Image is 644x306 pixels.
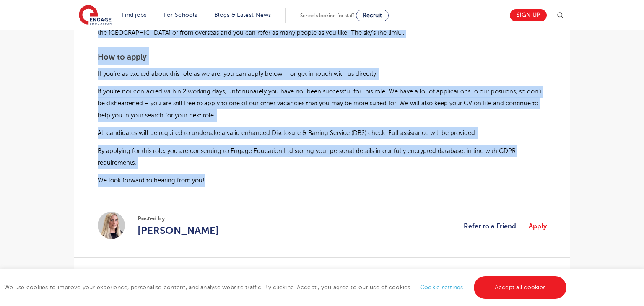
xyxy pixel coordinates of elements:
span: If you’re not contacted within 2 working days, unfortunately you have not been successful for thi... [98,88,542,119]
span: All candidates will be required to undertake a valid enhanced Disclosure & Barring Service (DBS) ... [98,130,477,136]
img: Engage Education [79,5,112,26]
a: Recruit [356,10,389,21]
a: Sign up [510,9,547,21]
a: Refer to a Friend [464,221,523,232]
a: [PERSON_NAME] [138,223,219,238]
a: Cookie settings [420,284,463,290]
a: Apply [529,221,547,232]
span: Posted by [138,214,219,223]
span: If you’re as excited about this role as we are, you can apply below – or get in touch with us dir... [98,70,378,77]
a: For Schools [164,12,197,18]
a: Find jobs [122,12,147,18]
span: Schools looking for staff [300,13,354,18]
span: By applying for this role, you are consenting to Engage Education Ltd storing your personal detai... [98,148,516,166]
a: Blogs & Latest News [214,12,271,18]
span: Recruit [363,12,382,18]
a: Accept all cookies [474,276,567,299]
span: We use cookies to improve your experience, personalise content, and analyse website traffic. By c... [4,284,569,290]
span: How to apply [98,52,147,61]
span: We look forward to hearing from you! [98,177,205,184]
